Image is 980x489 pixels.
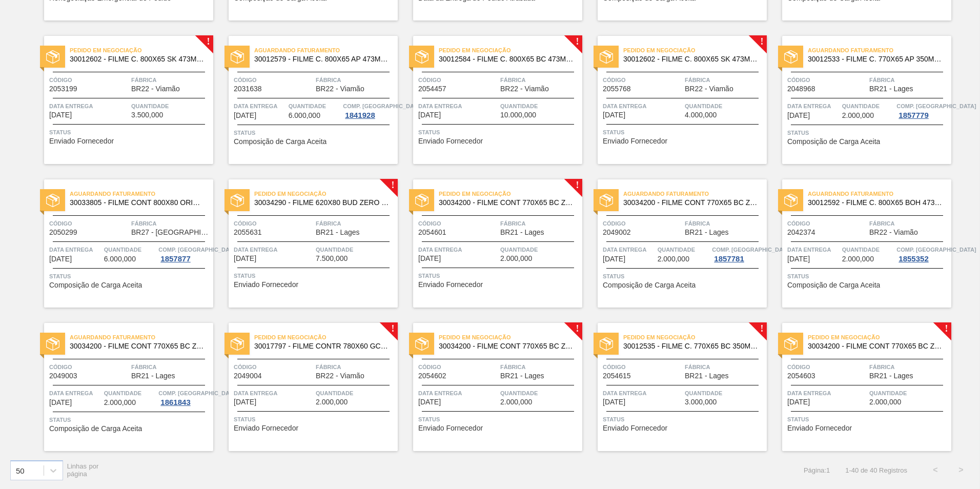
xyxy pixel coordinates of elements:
[49,244,101,255] span: Data Entrega
[234,244,313,255] span: Data Entrega
[603,271,764,281] span: Status
[685,218,764,229] span: Fábrica
[158,244,238,255] span: Comp. Carga
[658,255,689,263] span: 2.000,000
[869,398,901,406] span: 2.000,000
[787,138,880,146] span: Composição de Carga Aceita
[418,362,498,372] span: Código
[234,101,286,111] span: Data Entrega
[685,372,729,380] span: BR21 - Lages
[158,255,192,263] div: 1857877
[582,179,767,308] a: statusAguardando Faturamento30034200 - FILME CONT 770X65 BC ZERO 350 C12 NF25Código2049002Fábrica...
[16,466,25,475] div: 50
[131,75,211,85] span: Fábrica
[500,362,580,372] span: Fábrica
[289,112,320,119] span: 6.000,000
[787,271,949,281] span: Status
[29,36,213,164] a: !statusPedido em Negociação30012602 - FILME C. 800X65 SK 473ML C12 429Código2053199FábricaBR22 - ...
[603,414,764,424] span: Status
[213,36,398,164] a: statusAguardando Faturamento30012579 - FILME C. 800X65 AP 473ML C12 429Código2031638FábricaBR22 -...
[685,101,764,111] span: Quantidade
[603,229,631,236] span: 2049002
[254,45,398,55] span: Aguardando Faturamento
[234,414,395,424] span: Status
[808,189,951,199] span: Aguardando Faturamento
[603,424,667,432] span: Enviado Fornecedor
[603,127,764,137] span: Status
[869,218,949,229] span: Fábrica
[603,362,682,372] span: Código
[415,194,428,207] img: status
[104,244,156,255] span: Quantidade
[808,199,943,207] span: 30012592 - FILME C. 800X65 BOH 473ML C12 429
[787,414,949,424] span: Status
[787,85,815,93] span: 2048968
[49,362,129,372] span: Código
[808,55,943,63] span: 30012533 - FILME C. 770X65 AP 350ML C12 429
[712,255,746,263] div: 1857781
[418,388,498,398] span: Data Entrega
[896,111,930,119] div: 1857779
[49,137,114,145] span: Enviado Fornecedor
[842,101,894,111] span: Quantidade
[316,388,395,398] span: Quantidade
[603,75,682,85] span: Código
[213,323,398,451] a: !statusPedido em Negociação30017797 - FILME CONTR 780X60 GCA ZERO 350ML NIV22Código2049004Fábrica...
[603,398,625,406] span: 15/12/2025
[685,85,733,93] span: BR22 - Viamão
[439,342,574,350] span: 30034200 - FILME CONT 770X65 BC ZERO 350 C12 NF25
[131,111,163,119] span: 3.500,000
[896,244,949,263] a: Comp. [GEOGRAPHIC_DATA]1855352
[70,342,205,350] span: 30034200 - FILME CONT 770X65 BC ZERO 350 C12 NF25
[439,55,574,63] span: 30012584 - FILME C. 800X65 BC 473ML C12 429
[104,399,136,406] span: 2.000,000
[343,101,422,111] span: Comp. Carga
[418,281,483,289] span: Enviado Fornecedor
[418,244,498,255] span: Data Entrega
[418,111,441,119] span: 15/11/2025
[500,229,544,236] span: BR21 - Lages
[67,462,99,478] span: Linhas por página
[787,398,810,406] span: 24/12/2025
[131,101,211,111] span: Quantidade
[234,424,298,432] span: Enviado Fornecedor
[500,218,580,229] span: Fábrica
[234,128,395,138] span: Status
[869,75,949,85] span: Fábrica
[316,372,364,380] span: BR22 - Viamão
[49,75,129,85] span: Código
[500,255,532,262] span: 2.000,000
[131,85,180,93] span: BR22 - Viamão
[685,75,764,85] span: Fábrica
[658,244,710,255] span: Quantidade
[582,36,767,164] a: !statusPedido em Negociação30012602 - FILME C. 800X65 SK 473ML C12 429Código2055768FábricaBR22 - ...
[254,199,390,207] span: 30034290 - FILME 620X80 BUD ZERO 350 SLK C8
[49,372,77,380] span: 2049003
[804,466,830,474] span: Página : 1
[49,399,72,406] span: 09/12/2025
[500,85,549,93] span: BR22 - Viamão
[603,101,682,111] span: Data Entrega
[500,388,580,398] span: Quantidade
[131,218,211,229] span: Fábrica
[49,255,72,263] span: 17/11/2025
[623,45,767,55] span: Pedido em Negociação
[787,372,815,380] span: 2054603
[500,75,580,85] span: Fábrica
[418,255,441,262] span: 21/11/2025
[712,244,764,263] a: Comp. [GEOGRAPHIC_DATA]1857781
[787,128,949,138] span: Status
[234,229,262,236] span: 2055631
[439,332,582,342] span: Pedido em Negociação
[784,194,798,207] img: status
[845,466,907,474] span: 1 - 40 de 40 Registros
[767,36,951,164] a: statusAguardando Faturamento30012533 - FILME C. 770X65 AP 350ML C12 429Código2048968FábricaBR21 -...
[685,111,717,119] span: 4.000,000
[234,112,256,119] span: 15/11/2025
[398,323,582,451] a: !statusPedido em Negociação30034200 - FILME CONT 770X65 BC ZERO 350 C12 NF25Código2054602FábricaB...
[289,101,341,111] span: Quantidade
[234,75,313,85] span: Código
[896,101,949,119] a: Comp. [GEOGRAPHIC_DATA]1857779
[234,138,326,146] span: Composição de Carga Aceita
[767,323,951,451] a: !statusPedido em Negociação30034200 - FILME CONT 770X65 BC ZERO 350 C12 NF25Código2054603FábricaB...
